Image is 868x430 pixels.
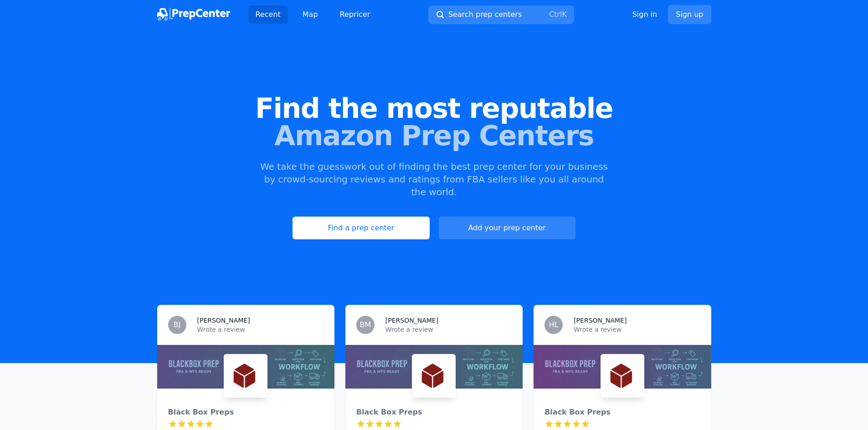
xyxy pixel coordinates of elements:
[168,407,324,418] div: Black Box Preps
[549,321,559,329] span: HL
[602,356,642,396] img: Black Box Preps
[248,5,288,24] a: Recent
[226,356,266,396] img: Black Box Preps
[668,5,711,24] a: Sign up
[428,5,574,24] button: Search prep centersCtrlK
[15,122,853,149] span: Amazon Prep Centers
[448,9,522,20] span: Search prep centers
[385,316,438,325] h3: [PERSON_NAME]
[544,407,700,418] div: Black Box Preps
[385,325,512,334] p: Wrote a review
[356,407,512,418] div: Black Box Preps
[333,5,378,24] a: Repricer
[259,160,609,198] p: We take the guesswork out of finding the best prep center for your business by crowd-sourcing rev...
[174,321,181,329] span: BJ
[574,316,627,325] h3: [PERSON_NAME]
[295,5,325,24] a: Map
[574,325,700,334] p: Wrote a review
[293,217,429,239] a: Find a prep center
[439,217,575,239] a: Add your prep center
[197,316,250,325] h3: [PERSON_NAME]
[360,321,371,329] span: BM
[197,325,324,334] p: Wrote a review
[632,9,657,20] a: Sign in
[414,356,454,396] img: Black Box Preps
[562,10,567,19] kbd: K
[15,95,853,122] span: Find the most reputable
[157,8,230,21] img: PrepCenter
[549,10,562,19] kbd: Ctrl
